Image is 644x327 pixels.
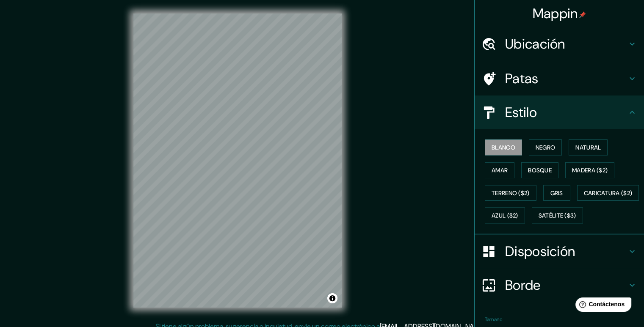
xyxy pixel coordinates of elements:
[577,185,639,201] button: Caricatura ($2)
[565,162,614,178] button: Madera ($2)
[475,95,644,129] div: Estilo
[133,14,342,308] canvas: Mapa
[327,293,337,303] button: Activar o desactivar atribución
[528,166,552,174] font: Bosque
[575,144,601,151] font: Natural
[536,144,556,151] font: Negro
[475,62,644,95] div: Patas
[550,189,563,197] font: Gris
[505,35,565,53] font: Ubicación
[521,162,558,178] button: Bosque
[485,162,514,178] button: Amar
[485,139,522,155] button: Blanco
[485,185,536,201] button: Terreno ($2)
[539,212,576,220] font: Satélite ($3)
[492,144,515,151] font: Blanco
[572,166,608,174] font: Madera ($2)
[505,276,541,294] font: Borde
[532,207,583,223] button: Satélite ($3)
[492,212,518,220] font: Azul ($2)
[569,294,635,318] iframe: Lanzador de widgets de ayuda
[492,166,508,174] font: Amar
[485,316,502,323] font: Tamaño
[475,268,644,302] div: Borde
[475,234,644,268] div: Disposición
[505,104,537,121] font: Estilo
[492,189,530,197] font: Terreno ($2)
[475,27,644,61] div: Ubicación
[569,139,608,155] button: Natural
[543,185,570,201] button: Gris
[579,11,586,18] img: pin-icon.png
[533,5,578,22] font: Mappin
[584,189,633,197] font: Caricatura ($2)
[505,243,575,260] font: Disposición
[485,207,525,223] button: Azul ($2)
[529,139,562,155] button: Negro
[505,70,539,87] font: Patas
